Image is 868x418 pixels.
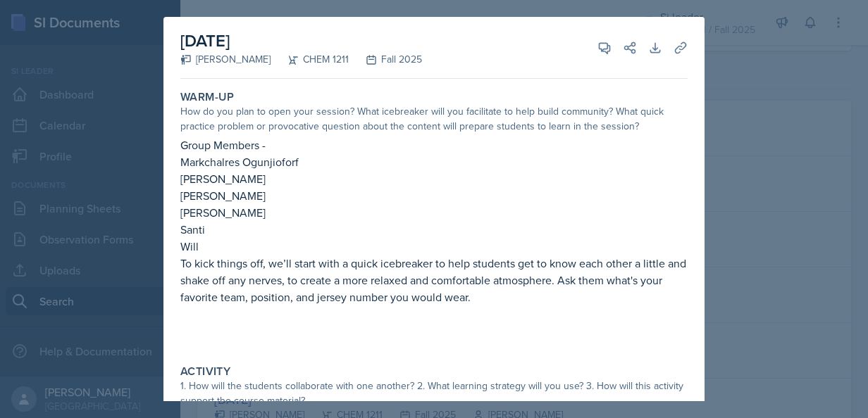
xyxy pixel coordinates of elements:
[180,379,688,408] div: 1. How will the students collaborate with one another? 2. What learning strategy will you use? 3....
[180,255,688,305] p: To kick things off, we’ll start with a quick icebreaker to help students get to know each other a...
[180,153,688,170] p: Markchalres Ogunjioforf
[180,365,230,379] label: Activity
[180,238,688,255] p: Will
[180,52,271,67] div: [PERSON_NAME]
[180,90,235,104] label: Warm-Up
[180,28,422,53] h2: [DATE]
[271,52,349,67] div: CHEM 1211
[180,187,688,204] p: [PERSON_NAME]
[180,170,688,187] p: [PERSON_NAME]
[180,221,688,238] p: Santi
[180,204,688,221] p: [PERSON_NAME]
[180,137,688,153] p: Group Members -
[180,104,688,134] div: How do you plan to open your session? What icebreaker will you facilitate to help build community...
[349,52,422,67] div: Fall 2025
